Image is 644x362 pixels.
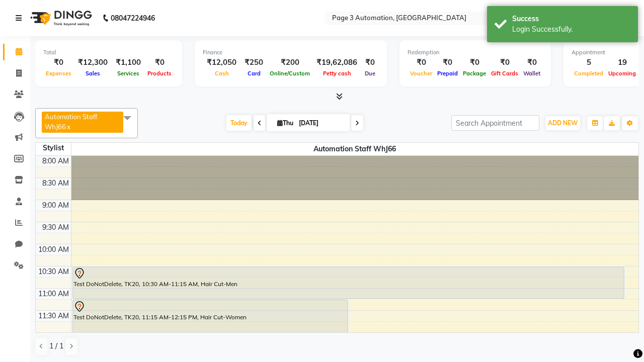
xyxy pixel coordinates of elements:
[43,57,74,68] div: ₹0
[43,48,174,57] div: Total
[83,70,103,77] span: Sales
[408,57,435,68] div: ₹0
[36,311,71,321] div: 11:30 AM
[296,116,346,131] input: 2025-10-02
[40,156,71,166] div: 8:00 AM
[275,119,296,127] span: Thu
[489,70,521,77] span: Gift Cards
[572,70,606,77] span: Completed
[460,70,489,77] span: Package
[73,300,348,343] div: Test DoNotDelete, TK20, 11:15 AM-12:15 PM, Hair Cut-Women
[312,57,361,68] div: ₹19,62,086
[545,116,580,130] button: ADD NEW
[606,57,638,68] div: 19
[36,266,71,277] div: 10:30 AM
[40,200,71,211] div: 9:00 AM
[203,48,379,57] div: Finance
[45,113,97,131] span: Automation Staff WhJ66
[145,70,174,77] span: Products
[460,57,489,68] div: ₹0
[435,70,460,77] span: Prepaid
[408,70,435,77] span: Voucher
[40,222,71,233] div: 9:30 AM
[361,57,379,68] div: ₹0
[49,341,63,351] span: 1 / 1
[74,57,112,68] div: ₹12,300
[36,143,71,153] div: Stylist
[512,14,630,24] div: Success
[435,57,460,68] div: ₹0
[226,115,252,131] span: Today
[145,57,174,68] div: ₹0
[111,4,155,32] b: 08047224946
[451,115,539,131] input: Search Appointment
[36,289,71,299] div: 11:00 AM
[548,119,578,127] span: ADD NEW
[521,70,543,77] span: Wallet
[71,143,639,155] span: Automation Staff WhJ66
[26,4,95,32] img: logo
[362,70,378,77] span: Due
[521,57,543,68] div: ₹0
[606,70,638,77] span: Upcoming
[112,57,145,68] div: ₹1,100
[489,57,521,68] div: ₹0
[408,48,543,57] div: Redemption
[572,57,606,68] div: 5
[245,70,263,77] span: Card
[267,70,312,77] span: Online/Custom
[115,70,142,77] span: Services
[512,24,630,35] div: Login Successfully.
[267,57,312,68] div: ₹200
[36,244,71,255] div: 10:00 AM
[73,267,624,299] div: Test DoNotDelete, TK20, 10:30 AM-11:15 AM, Hair Cut-Men
[240,57,267,68] div: ₹250
[203,57,240,68] div: ₹12,050
[40,178,71,189] div: 8:30 AM
[43,70,74,77] span: Expenses
[320,70,354,77] span: Petty cash
[66,123,70,131] a: x
[212,70,231,77] span: Cash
